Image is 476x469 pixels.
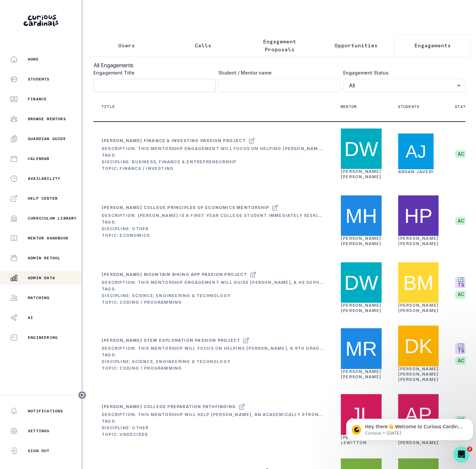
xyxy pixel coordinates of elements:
[341,369,382,379] a: [PERSON_NAME] [PERSON_NAME]
[102,293,324,298] div: Discipline: Science, Engineering & Technology
[28,428,50,434] p: Settings
[28,295,50,300] p: Matching
[28,196,58,201] p: Help Center
[398,236,439,246] a: [PERSON_NAME] [PERSON_NAME]
[28,448,50,453] p: Sign Out
[28,57,39,62] p: Home
[102,272,247,277] div: [PERSON_NAME] Mountain Biking App Passion Project
[102,146,324,151] div: Description: This mentorship engagement will focus on helping [PERSON_NAME] explore his interests...
[467,446,472,452] span: 2
[102,366,324,371] div: Topic: Coding / Programming
[343,69,461,76] label: Engagement Status
[102,432,324,437] div: Topic: Undecided
[28,335,58,340] p: Engineering
[102,346,324,351] div: Description: This mentorship will focus on helping [PERSON_NAME], a 9th grader who excels in math...
[218,69,337,76] label: Student / Mentor name
[102,352,324,358] div: Tags:
[398,169,434,174] a: Arhan Javeri
[22,26,122,31] p: Message from Curious, sent 32w ago
[102,280,324,285] div: Description: This mentorship engagement will guide [PERSON_NAME], a HS sophomore with an interest...
[102,412,324,417] div: Description: This mentorship will help [PERSON_NAME], an academically strong 8th grader, explore ...
[398,366,439,382] a: [PERSON_NAME] [PERSON_NAME] [PERSON_NAME]
[102,138,246,143] div: [PERSON_NAME] Finance & Investing Passion Project
[102,159,324,165] div: Discipline: Business, Finance & Entrepreneurship
[102,359,324,364] div: Discipline: Science, Engineering & Technology
[118,41,135,49] p: Users
[455,104,471,109] p: Status
[102,419,324,424] div: Tags:
[28,156,50,161] p: Calendar
[93,69,212,76] label: Engagement Title
[341,236,382,246] a: [PERSON_NAME] [PERSON_NAME]
[28,176,60,181] p: Availability
[102,404,236,409] div: [PERSON_NAME] College Preparation Pathfinding
[24,15,58,26] img: Curious Cardinals Logo
[28,408,63,414] p: Notifications
[28,96,47,102] p: Finance
[22,19,121,51] span: Hey there👋 Welcome to Curious Cardinals 🙌 Take a look around! If you have any questions or are ex...
[344,405,476,451] iframe: Intercom notifications message
[101,104,115,109] p: Title
[28,315,33,320] p: AI
[414,41,451,49] p: Engagements
[398,104,420,109] p: Students
[28,255,60,261] p: Admin Retool
[341,104,357,109] p: Mentor
[28,136,66,141] p: Guardian Guide
[102,220,324,225] div: Tags:
[102,153,324,158] div: Tags:
[341,169,382,179] a: [PERSON_NAME] [PERSON_NAME]
[28,216,77,221] p: Curriculum Library
[341,435,382,445] a: [PERSON_NAME] Lewitton
[335,41,378,49] p: Opportunities
[28,235,69,241] p: Mentor Handbook
[93,61,465,69] h3: All Engagements
[102,166,324,171] div: Topic: Finance / Investing
[102,338,240,343] div: [PERSON_NAME] STEM Exploration Passion Project
[28,116,66,122] p: Browse Mentors
[341,303,382,313] a: [PERSON_NAME] [PERSON_NAME]
[247,37,312,53] p: Engagement Proposals
[453,446,469,462] iframe: Intercom live chat
[102,287,324,292] div: Tags:
[102,226,324,232] div: Discipline: Other
[102,205,269,210] div: [PERSON_NAME] College Principles of Economics Mentorship
[28,275,55,281] p: Admin Data
[28,77,50,82] p: Students
[398,303,439,313] a: [PERSON_NAME] [PERSON_NAME]
[102,425,324,431] div: Discipline: Other
[102,233,324,238] div: Topic: Economics
[78,391,86,399] button: Toggle sidebar
[102,300,324,305] div: Topic: Coding / Programming
[102,213,324,218] div: Description: [PERSON_NAME] is a first year college student immediately seeking support with her C...
[195,41,211,49] p: Calls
